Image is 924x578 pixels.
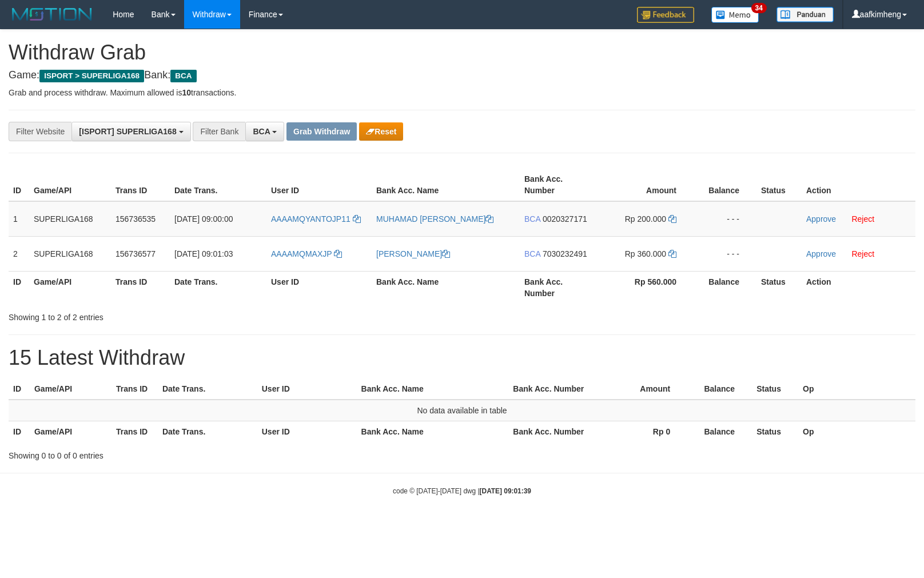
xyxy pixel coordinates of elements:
a: [PERSON_NAME] [376,249,450,258]
th: Game/API [30,421,111,443]
a: Approve [806,214,836,224]
a: Reject [851,214,874,224]
span: 156736577 [115,249,156,258]
h1: 15 Latest Withdraw [9,346,915,369]
span: BCA [253,127,270,136]
th: ID [9,271,29,304]
td: 2 [9,236,29,271]
img: MOTION_logo.png [9,6,95,23]
th: Game/API [29,169,111,201]
span: Copy 0020327171 to clipboard [543,214,587,224]
th: Status [752,421,798,443]
h1: Withdraw Grab [9,41,915,64]
a: Reject [851,249,874,258]
div: Showing 0 to 0 of 0 entries [9,445,376,461]
th: Trans ID [111,421,158,443]
th: Date Trans. [158,421,257,443]
th: Amount [599,169,694,201]
small: code © [DATE]-[DATE] dwg | [393,487,531,495]
th: Bank Acc. Number [520,169,599,201]
th: User ID [266,169,372,201]
th: Bank Acc. Number [508,378,590,400]
div: Filter Bank [193,122,245,141]
th: Rp 0 [590,421,687,443]
th: Balance [687,378,752,400]
th: Bank Acc. Name [357,378,509,400]
a: AAAAMQYANTOJP11 [271,214,361,224]
img: panduan.png [776,7,834,22]
th: User ID [257,378,357,400]
span: [DATE] 09:00:00 [174,214,233,224]
th: Trans ID [111,378,158,400]
th: Action [802,271,915,304]
button: Grab Withdraw [286,122,357,141]
th: Status [756,271,802,304]
th: User ID [257,421,357,443]
p: Grab and process withdraw. Maximum allowed is transactions. [9,87,915,98]
th: Bank Acc. Name [372,271,520,304]
a: Approve [806,249,836,258]
span: BCA [524,214,540,224]
span: Copy 7030232491 to clipboard [543,249,587,258]
div: Showing 1 to 2 of 2 entries [9,307,376,323]
span: BCA [170,70,196,82]
a: Copy 200000 to clipboard [668,214,676,224]
a: Copy 360000 to clipboard [668,249,676,258]
span: AAAAMQMAXJP [271,249,332,258]
th: Date Trans. [170,271,266,304]
td: SUPERLIGA168 [29,201,111,237]
th: Date Trans. [170,169,266,201]
strong: [DATE] 09:01:39 [480,487,531,495]
th: Trans ID [111,169,170,201]
th: Bank Acc. Name [372,169,520,201]
th: Status [756,169,802,201]
th: Bank Acc. Number [520,271,599,304]
span: [DATE] 09:01:03 [174,249,233,258]
th: Amount [590,378,687,400]
button: [ISPORT] SUPERLIGA168 [71,122,190,141]
th: User ID [266,271,372,304]
th: Op [798,421,915,443]
span: Rp 360.000 [625,249,666,258]
th: Balance [694,169,756,201]
span: BCA [524,249,540,258]
td: No data available in table [9,400,915,421]
h4: Game: Bank: [9,70,915,81]
td: 1 [9,201,29,237]
a: AAAAMQMAXJP [271,249,342,258]
th: Action [802,169,915,201]
th: Date Trans. [158,378,257,400]
th: Bank Acc. Name [357,421,509,443]
button: BCA [245,122,284,141]
span: 156736535 [115,214,156,224]
th: Balance [687,421,752,443]
span: AAAAMQYANTOJP11 [271,214,351,224]
th: ID [9,378,30,400]
div: Filter Website [9,122,71,141]
th: ID [9,169,29,201]
td: - - - [694,236,756,271]
img: Button%20Memo.svg [711,7,759,23]
th: Trans ID [111,271,170,304]
span: Rp 200.000 [625,214,666,224]
th: Bank Acc. Number [508,421,590,443]
span: 34 [751,3,767,13]
th: Balance [694,271,756,304]
th: Status [752,378,798,400]
span: ISPORT > SUPERLIGA168 [39,70,144,82]
td: - - - [694,201,756,237]
img: Feedback.jpg [637,7,694,23]
a: MUHAMAD [PERSON_NAME] [376,214,493,224]
td: SUPERLIGA168 [29,236,111,271]
th: Game/API [29,271,111,304]
span: [ISPORT] SUPERLIGA168 [79,127,176,136]
button: Reset [359,122,403,141]
strong: 10 [182,88,191,97]
th: ID [9,421,30,443]
th: Game/API [30,378,111,400]
th: Op [798,378,915,400]
th: Rp 560.000 [599,271,694,304]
